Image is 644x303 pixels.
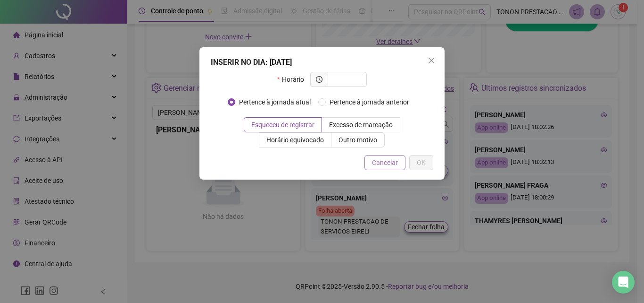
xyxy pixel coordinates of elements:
div: INSERIR NO DIA : [DATE] [211,57,433,68]
span: Esqueceu de registrar [251,121,314,129]
label: Horário [277,72,310,87]
span: Outro motivo [339,136,377,144]
span: Horário equivocado [266,136,324,144]
span: Pertence à jornada anterior [326,97,413,107]
span: Cancelar [372,157,398,168]
span: close [428,57,435,64]
span: Pertence à jornada atual [235,97,314,107]
button: Close [424,53,439,68]
span: Excesso de marcação [329,121,393,129]
button: Cancelar [364,155,405,170]
div: Open Intercom Messenger [612,271,635,294]
button: OK [409,155,433,170]
span: clock-circle [316,76,322,83]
